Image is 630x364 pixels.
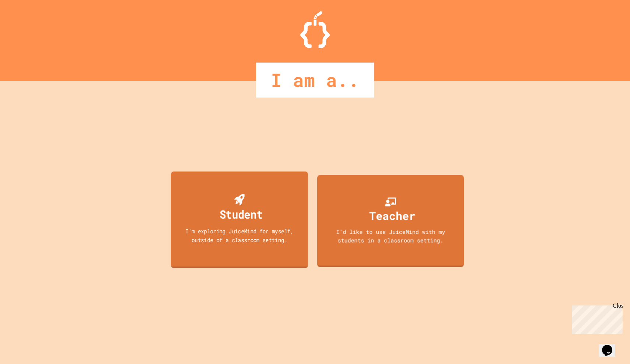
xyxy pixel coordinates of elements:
iframe: chat widget [569,303,623,334]
div: Chat with us now!Close [3,3,51,47]
div: Teacher [369,207,415,224]
iframe: chat widget [599,335,623,357]
img: Logo.svg [300,11,330,48]
div: I am a.. [256,63,374,98]
div: I'd like to use JuiceMind with my students in a classroom setting. [325,227,456,244]
div: Student [220,205,263,223]
div: I'm exploring JuiceMind for myself, outside of a classroom setting. [178,227,301,244]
